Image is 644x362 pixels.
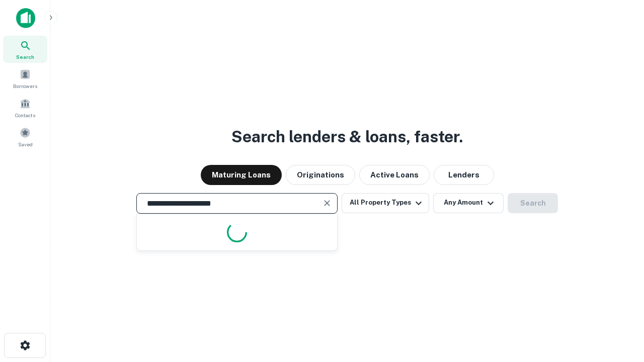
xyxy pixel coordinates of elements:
[3,123,47,150] a: Saved
[13,82,37,90] span: Borrowers
[594,282,644,330] iframe: Chat Widget
[3,94,47,121] a: Contacts
[320,196,334,210] button: Clear
[3,36,47,63] a: Search
[15,111,35,119] span: Contacts
[342,193,429,213] button: All Property Types
[16,8,35,28] img: capitalize-icon.png
[359,165,430,185] button: Active Loans
[18,140,33,148] span: Saved
[286,165,355,185] button: Originations
[434,165,494,185] button: Lenders
[433,193,504,213] button: Any Amount
[201,165,282,185] button: Maturing Loans
[3,65,47,92] a: Borrowers
[16,53,34,61] span: Search
[231,125,463,149] h3: Search lenders & loans, faster.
